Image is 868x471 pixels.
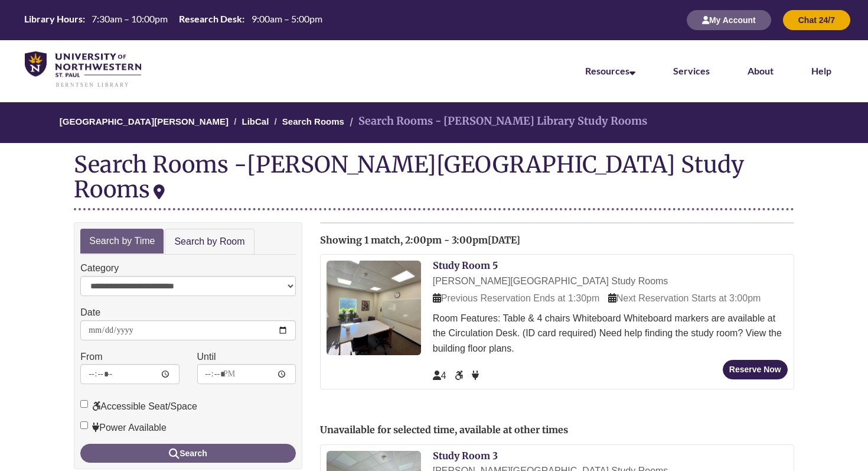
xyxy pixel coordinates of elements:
[197,349,216,365] label: Until
[80,444,296,463] button: Search
[92,13,168,24] span: 7:30am – 10:00pm
[723,360,788,379] button: Reserve Now
[748,65,774,76] a: About
[673,65,710,76] a: Services
[242,116,269,126] a: LibCal
[80,261,119,276] label: Category
[472,371,479,381] span: Power Available
[80,305,100,320] label: Date
[455,371,465,381] span: Accessible Seat/Space
[174,12,246,25] th: Research Desk:
[80,421,88,429] input: Power Available
[783,15,850,25] a: Chat 24/7
[433,293,600,303] span: Previous Reservation Ends at 1:30pm
[433,371,446,381] span: The capacity of this space
[80,420,167,436] label: Power Available
[282,116,344,126] a: Search Rooms
[252,13,322,24] span: 9:00am – 5:00pm
[687,10,771,30] button: My Account
[811,65,831,76] a: Help
[80,349,102,365] label: From
[608,293,761,303] span: Next Reservation Starts at 3:00pm
[74,102,794,143] nav: Breadcrumb
[433,259,498,271] a: Study Room 5
[327,261,421,355] img: Study Room 5
[165,229,254,255] a: Search by Room
[19,12,87,25] th: Library Hours:
[80,229,164,254] a: Search by Time
[80,399,197,414] label: Accessible Seat/Space
[687,15,771,25] a: My Account
[25,51,141,88] img: UNWSP Library Logo
[320,425,794,436] h2: Unavailable for selected time, available at other times
[80,400,88,408] input: Accessible Seat/Space
[74,150,744,203] div: [PERSON_NAME][GEOGRAPHIC_DATA] Study Rooms
[60,116,229,126] a: [GEOGRAPHIC_DATA][PERSON_NAME]
[433,450,498,462] a: Study Room 3
[19,12,327,27] table: Hours Today
[347,113,647,130] li: Search Rooms - [PERSON_NAME] Library Study Rooms
[585,65,635,76] a: Resources
[74,152,794,210] div: Search Rooms -
[433,311,788,356] div: Room Features: Table & 4 chairs Whiteboard Whiteboard markers are available at the Circulation De...
[19,12,327,28] a: Hours Today
[433,274,788,289] div: [PERSON_NAME][GEOGRAPHIC_DATA] Study Rooms
[320,235,794,246] h2: Showing 1 match
[783,10,850,30] button: Chat 24/7
[400,234,520,246] span: , 2:00pm - 3:00pm[DATE]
